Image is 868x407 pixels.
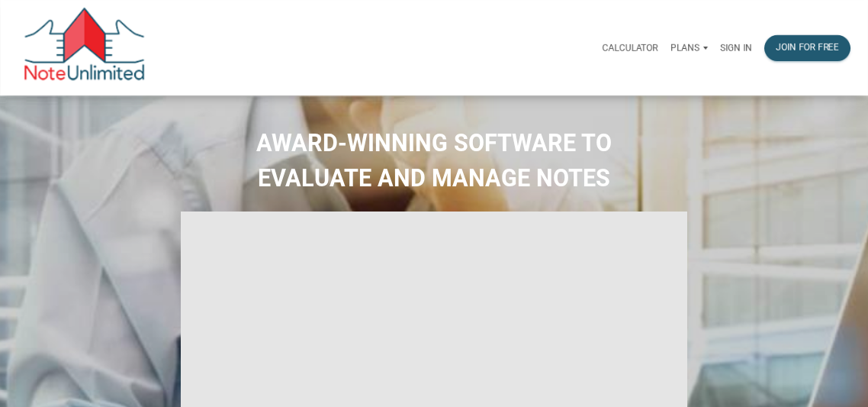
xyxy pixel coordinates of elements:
a: Calculator [596,27,664,69]
a: Sign in [714,27,758,69]
p: Sign in [720,43,752,53]
h2: AWARD-WINNING SOFTWARE TO EVALUATE AND MANAGE NOTES [11,126,857,196]
p: Plans [670,43,699,53]
button: Join for free [764,35,850,61]
a: Plans [664,27,714,69]
a: Join for free [758,27,857,69]
button: Plans [664,30,714,66]
div: Join for free [776,41,839,55]
p: Calculator [603,43,658,53]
